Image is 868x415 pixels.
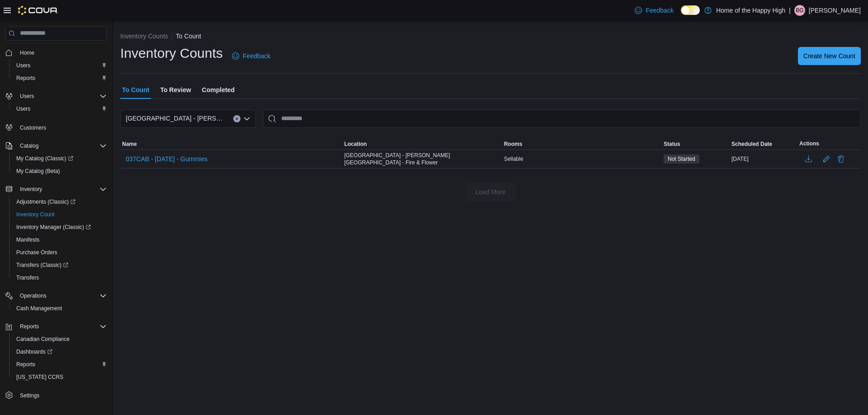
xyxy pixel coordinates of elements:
[9,302,110,315] button: Cash Management
[13,260,72,270] a: Transfers (Classic)
[13,196,79,207] a: Adjustments (Classic)
[16,62,30,69] span: Users
[2,320,110,333] button: Reports
[13,166,107,177] span: My Catalog (Beta)
[2,183,110,196] button: Inventory
[798,47,861,65] button: Create New Count
[796,5,803,16] span: BG
[16,184,46,195] button: Inventory
[681,5,700,15] input: Dark Mode
[13,153,77,164] a: My Catalog (Classic)
[16,236,39,243] span: Manifests
[13,303,66,314] a: Cash Management
[13,372,67,382] a: [US_STATE] CCRS
[9,246,110,259] button: Purchase Orders
[9,152,110,165] a: My Catalog (Classic)
[160,81,191,99] span: To Review
[9,165,110,177] button: My Catalog (Beta)
[668,155,695,163] span: Not Started
[502,154,662,164] div: Sellable
[202,81,235,99] span: Completed
[16,321,42,332] button: Reports
[9,221,110,233] a: Inventory Manager (Classic)
[13,166,64,177] a: My Catalog (Beta)
[13,372,107,382] span: Washington CCRS
[16,390,107,401] span: Settings
[13,196,107,207] span: Adjustments (Classic)
[16,184,107,195] span: Inventory
[9,333,110,345] button: Canadian Compliance
[2,90,110,103] button: Users
[9,358,110,371] button: Reports
[20,49,34,56] span: Home
[16,75,35,82] span: Reports
[13,272,107,283] span: Transfers
[16,198,75,205] span: Adjustments (Classic)
[16,91,107,102] span: Users
[122,140,137,148] span: Name
[16,361,35,368] span: Reports
[5,42,107,412] nav: Complex example
[13,222,94,233] a: Inventory Manager (Classic)
[233,115,241,122] button: Clear input
[13,73,39,84] a: Reports
[16,47,38,58] a: Home
[16,47,107,58] span: Home
[2,289,110,302] button: Operations
[789,5,791,16] p: |
[730,139,797,149] button: Scheduled Date
[16,274,39,281] span: Transfers
[13,334,107,345] span: Canadian Compliance
[16,211,55,218] span: Inventory Count
[664,154,699,163] span: Not Started
[20,292,47,299] span: Operations
[2,140,110,152] button: Catalog
[13,209,107,220] span: Inventory Count
[122,81,149,99] span: To Count
[13,247,107,258] span: Purchase Orders
[476,187,506,196] span: Load More
[126,154,208,163] span: 037CAB - [DATE] - Gummies
[730,154,797,164] div: [DATE]
[16,105,30,112] span: Users
[13,346,56,357] a: Dashboards
[16,249,57,256] span: Purchase Orders
[13,60,107,71] span: Users
[13,222,107,233] span: Inventory Manager (Classic)
[2,389,110,402] button: Settings
[662,139,730,149] button: Status
[664,140,680,148] span: Status
[16,261,68,269] span: Transfers (Classic)
[2,46,110,59] button: Home
[13,60,34,71] a: Users
[126,113,224,124] span: [GEOGRAPHIC_DATA] - [PERSON_NAME][GEOGRAPHIC_DATA] - Fire & Flower
[122,152,211,166] button: 037CAB - [DATE] - Gummies
[13,73,107,84] span: Reports
[13,272,42,283] a: Transfers
[794,5,805,16] div: Bryton Garstin
[120,32,861,42] nav: An example of EuiBreadcrumbs
[9,271,110,284] button: Transfers
[13,153,107,164] span: My Catalog (Classic)
[821,152,832,166] button: Edit count details
[16,348,52,355] span: Dashboards
[2,121,110,134] button: Customers
[228,47,274,65] a: Feedback
[502,139,662,149] button: Rooms
[16,168,60,175] span: My Catalog (Beta)
[504,140,523,148] span: Rooms
[120,44,223,62] h1: Inventory Counts
[120,139,342,149] button: Name
[13,359,107,370] span: Reports
[342,139,502,149] button: Location
[13,103,107,114] span: Users
[9,72,110,84] button: Reports
[16,224,91,231] span: Inventory Manager (Classic)
[176,33,201,40] button: To Count
[16,305,62,312] span: Cash Management
[16,122,50,133] a: Customers
[13,247,61,258] a: Purchase Orders
[9,371,110,383] button: [US_STATE] CCRS
[16,373,63,381] span: [US_STATE] CCRS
